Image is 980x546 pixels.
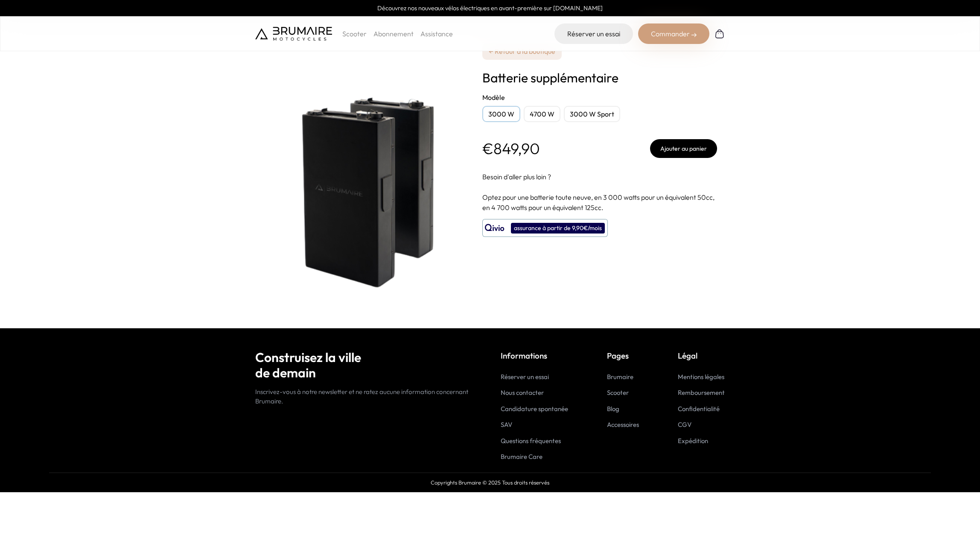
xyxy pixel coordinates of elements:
[638,23,709,44] div: Commander
[501,388,544,397] a: Nous contacter
[691,32,697,38] img: right-arrow-2.png
[678,350,725,362] p: Légal
[501,373,549,381] a: Réserver un essai
[49,479,931,487] p: Copyrights Brumaire © 2025 Tous droits réservés
[482,140,540,157] p: €849,90
[501,420,512,429] a: SAV
[501,405,568,413] a: Candidature spontanée
[678,405,720,413] a: Confidentialité
[607,350,639,362] p: Pages
[678,420,691,429] a: CGV
[607,388,629,397] a: Scooter
[678,373,724,381] a: Mentions légales
[482,92,717,102] h2: Modèle
[501,350,568,362] p: Informations
[715,29,725,39] img: Panier
[650,139,717,158] button: Ajouter au panier
[501,453,542,461] a: Brumaire Care
[564,106,620,122] div: 3000 W Sport
[678,437,708,445] a: Expédition
[342,29,367,39] p: Scooter
[511,223,605,234] div: assurance à partir de 9,90€/mois
[482,70,717,85] h1: Batterie supplémentaire
[554,23,633,44] a: Réserver un essai
[482,193,715,212] span: Optez pour une batterie toute neuve, en 3 000 watts pour un équivalent 50cc, en 4 700 watts pour ...
[255,350,479,380] h2: Construisez la ville de demain
[482,106,520,122] div: 3000 W
[607,405,619,413] a: Blog
[482,172,551,181] span: Besoin d'aller plus loin ?
[501,437,561,445] a: Questions fréquentes
[420,29,453,38] a: Assistance
[255,27,332,41] img: Brumaire Motocycles
[482,219,608,237] button: assurance à partir de 9,90€/mois
[678,388,725,397] a: Remboursement
[524,106,560,122] div: 4700 W
[607,373,633,381] a: Brumaire
[255,21,469,307] img: Batterie supplémentaire
[607,420,639,429] a: Accessoires
[255,387,479,406] p: Inscrivez-vous à notre newsletter et ne ratez aucune information concernant Brumaire.
[485,223,505,233] img: logo qivio
[373,29,414,38] a: Abonnement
